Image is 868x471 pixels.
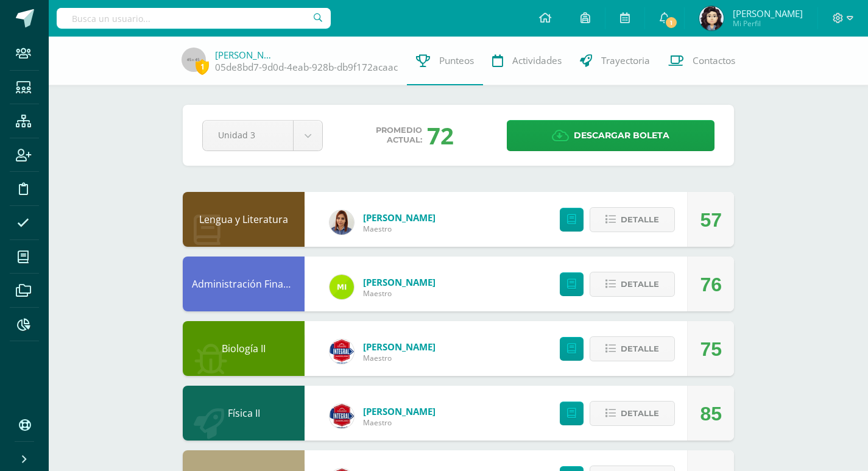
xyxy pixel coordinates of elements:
a: Administración Financiera [192,277,312,291]
a: [PERSON_NAME] [363,276,436,288]
a: [PERSON_NAME] [363,405,436,417]
img: eed6c18001710838dd9282a84f8079fa.png [330,210,354,235]
span: Contactos [693,54,735,67]
span: Promedio actual: [376,126,422,145]
a: [PERSON_NAME] [363,211,436,224]
div: Física II [183,386,305,441]
a: Actividades [483,37,571,85]
span: Mi Perfil [733,18,803,29]
span: Actividades [512,54,562,67]
span: Detalle [621,338,659,360]
span: Punteos [439,54,474,67]
span: 1 [665,16,678,29]
span: Detalle [621,402,659,425]
button: Detalle [590,401,675,426]
div: 76 [700,257,722,312]
img: 28f031d49d6967cb0dd97ba54f7eb134.png [330,404,354,428]
span: Maestro [363,288,436,299]
button: Detalle [590,207,675,232]
div: Administración Financiera [183,257,305,311]
span: Detalle [621,273,659,296]
span: Maestro [363,353,436,363]
span: Maestro [363,417,436,428]
a: Unidad 3 [203,121,322,151]
button: Detalle [590,336,675,361]
a: Contactos [659,37,744,85]
a: [PERSON_NAME] [215,49,276,61]
img: 21588b49a14a63eb6c43a3d6c8f636e1.png [330,339,354,364]
div: 72 [427,119,454,151]
a: 05de8bd7-9d0d-4eab-928b-db9f172acaac [215,61,398,74]
img: 4a36afa2eeb43123b5abaa81a32d1e46.png [699,6,724,30]
a: Descargar boleta [507,120,715,151]
div: 85 [700,386,722,441]
button: Detalle [590,272,675,297]
span: Maestro [363,224,436,234]
img: 45x45 [182,48,206,72]
a: Punteos [407,37,483,85]
span: Detalle [621,208,659,231]
span: Trayectoria [601,54,650,67]
a: Lengua y Literatura [199,213,288,226]
span: Unidad 3 [218,121,278,149]
a: Física II [228,406,260,420]
span: [PERSON_NAME] [733,7,803,19]
div: 57 [700,193,722,247]
span: Descargar boleta [574,121,669,151]
div: Biología II [183,321,305,376]
div: 75 [700,322,722,377]
span: 1 [196,59,209,74]
img: 8f4af3fe6ec010f2c87a2f17fab5bf8c.png [330,275,354,299]
a: Trayectoria [571,37,659,85]
div: Lengua y Literatura [183,192,305,247]
a: Biología II [222,342,266,355]
input: Busca un usuario... [57,8,331,29]
a: [PERSON_NAME] [363,341,436,353]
